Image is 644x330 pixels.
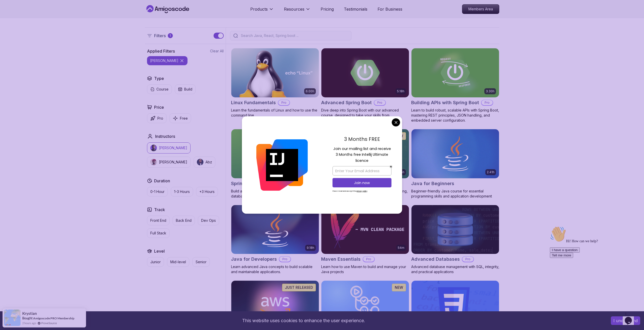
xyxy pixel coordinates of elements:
[231,180,289,187] h2: Spring Boot for Beginners
[147,84,172,94] button: Course
[278,100,289,105] p: Pro
[147,48,175,54] h2: Applied Filters
[231,205,319,275] a: Java for Developers card9.18hJava for DevelopersProLearn advanced Java concepts to build scalable...
[22,311,37,316] span: krystian
[159,145,187,150] p: [PERSON_NAME]
[154,104,164,110] h2: Price
[231,108,319,118] p: Learn the fundamentals of Linux and how to use the command line
[231,129,319,199] a: Spring Boot for Beginners card1.67hNEWSpring Boot for BeginnersBuild a CRUD API with Spring Boot ...
[147,142,191,153] button: instructor img[PERSON_NAME]
[171,187,193,196] button: 1-3 Hours
[306,89,314,93] p: 6.00h
[344,6,367,12] a: Testimonials
[321,108,409,123] p: Dive deep into Spring Boot with our advanced course, designed to take your skills from intermedia...
[150,159,157,165] img: instructor img
[279,257,290,262] p: Pro
[147,228,170,238] button: Full Stack
[147,187,168,196] button: 0-1 Hour
[285,285,313,290] p: JUST RELEASED
[154,207,165,213] h2: Track
[155,133,175,139] h2: Instructors
[150,259,161,265] p: Junior
[22,321,36,325] span: 2 hours ago
[321,281,409,330] img: CI/CD with GitHub Actions card
[411,205,499,254] img: Advanced Databases card
[205,160,212,165] p: Abz
[231,256,277,263] h2: Java for Developers
[411,99,479,106] h2: Building APIs with Spring Boot
[150,218,166,223] p: Front End
[321,205,409,275] a: Maven Essentials card54mMaven EssentialsProLearn how to use Maven to build and manage your Java p...
[174,189,190,194] p: 1-3 Hours
[487,170,494,174] p: 2.41h
[411,108,499,123] p: Learn to build robust, scalable APIs with Spring Boot, mastering REST principles, JSON handling, ...
[231,129,319,178] img: Spring Boot for Beginners card
[147,216,170,225] button: Front End
[231,281,319,330] img: AWS for Developers card
[397,89,404,93] p: 5.18h
[240,33,348,38] input: Search Java, React, Spring boot ...
[411,129,499,178] img: Java for Beginners card
[173,216,195,225] button: Back End
[462,257,473,262] p: Pro
[197,159,203,165] img: instructor img
[154,33,166,39] p: Filters
[363,257,374,262] p: Pro
[307,246,314,250] p: 9.18h
[196,259,206,265] p: Senior
[180,116,188,121] p: Free
[159,160,187,165] p: [PERSON_NAME]
[194,157,215,168] button: instructor imgAbz
[321,205,409,254] img: Maven Essentials card
[411,256,460,263] h2: Advanced Databases
[41,321,57,325] a: ProveSource
[321,264,409,274] p: Learn how to use Maven to build and manage your Java projects
[154,248,165,254] h2: Level
[4,315,603,326] div: This website uses cookies to enhance the user experience.
[623,310,639,325] iframe: chat widget
[2,29,25,34] button: Tell me more
[167,257,189,267] button: Mid-level
[198,216,219,225] button: Dev Ops
[150,231,166,236] p: Full Stack
[170,113,191,123] button: Free
[411,189,499,199] p: Beginner-friendly Java course for essential programming skills and application development
[411,129,499,199] a: Java for Beginners card2.41hJava for BeginnersBeginner-friendly Java course for essential program...
[411,180,454,187] h2: Java for Beginners
[411,264,499,274] p: Advanced database management with SQL, integrity, and practical applications
[321,99,372,106] h2: Advanced Spring Boot
[398,246,404,250] p: 54m
[486,89,494,93] p: 3.30h
[170,259,186,265] p: Mid-level
[231,99,276,106] h2: Linux Fundamentals
[175,84,196,94] button: Build
[4,310,20,326] img: provesource social proof notification image
[154,75,164,81] h2: Type
[176,218,192,223] p: Back End
[321,48,409,97] img: Advanced Spring Boot card
[199,189,215,194] p: +3 Hours
[482,100,493,105] p: Pro
[395,285,403,290] p: NEW
[157,116,163,121] p: Pro
[150,58,178,63] p: [PERSON_NAME]
[170,34,171,38] p: 1
[611,316,640,325] button: Accept cookies
[147,56,188,65] button: [PERSON_NAME]
[147,113,167,123] button: Pro
[321,6,334,12] a: Pricing
[156,87,169,92] p: Course
[250,6,268,12] p: Products
[411,205,499,275] a: Advanced Databases cardAdvanced DatabasesProAdvanced database management with SQL, integrity, and...
[548,224,639,307] iframe: chat widget
[184,87,192,92] p: Build
[196,187,218,196] button: +3 Hours
[150,145,157,151] img: instructor img
[147,157,191,168] button: instructor img[PERSON_NAME]
[231,189,319,199] p: Build a CRUD API with Spring Boot and PostgreSQL database using Spring Data JPA and Spring AI
[411,48,499,97] img: Building APIs with Spring Boot card
[22,316,33,320] span: Bought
